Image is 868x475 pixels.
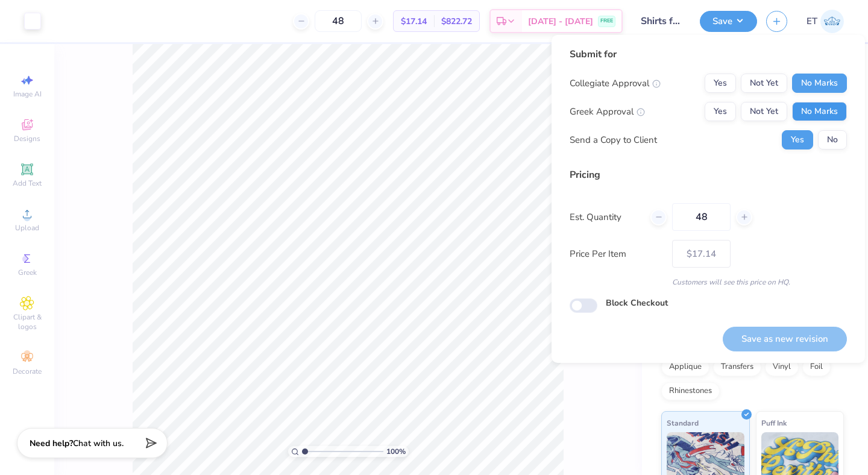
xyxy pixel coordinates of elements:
[741,102,787,121] button: Not Yet
[570,105,645,119] div: Greek Approval
[705,74,736,93] button: Yes
[765,358,799,376] div: Vinyl
[600,17,613,25] span: FREE
[15,223,39,233] span: Upload
[528,15,593,28] span: [DATE] - [DATE]
[13,366,42,376] span: Decorate
[818,130,847,149] button: No
[667,417,699,429] span: Standard
[802,358,831,376] div: Foil
[401,15,427,28] span: $17.14
[705,102,736,121] button: Yes
[73,438,124,449] span: Chat with us.
[441,15,472,28] span: $822.72
[672,203,731,231] input: – –
[782,130,813,149] button: Yes
[606,297,668,309] label: Block Checkout
[661,358,709,376] div: Applique
[807,10,844,33] a: ET
[570,168,847,182] div: Pricing
[792,74,847,93] button: No Marks
[14,134,40,143] span: Designs
[570,133,657,147] div: Send a Copy to Client
[807,14,817,28] span: ET
[570,77,661,90] div: Collegiate Approval
[700,11,757,32] button: Save
[386,446,406,457] span: 100 %
[30,438,73,449] strong: Need help?
[570,247,663,261] label: Price Per Item
[13,89,42,99] span: Image AI
[661,382,720,400] div: Rhinestones
[570,277,847,288] div: Customers will see this price on HQ.
[820,10,844,33] img: Elaina Thomas
[13,178,42,188] span: Add Text
[570,47,847,61] div: Submit for
[6,312,48,332] span: Clipart & logos
[741,74,787,93] button: Not Yet
[18,268,37,277] span: Greek
[570,210,641,224] label: Est. Quantity
[713,358,761,376] div: Transfers
[761,417,787,429] span: Puff Ink
[632,9,691,33] input: Untitled Design
[315,10,362,32] input: – –
[792,102,847,121] button: No Marks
